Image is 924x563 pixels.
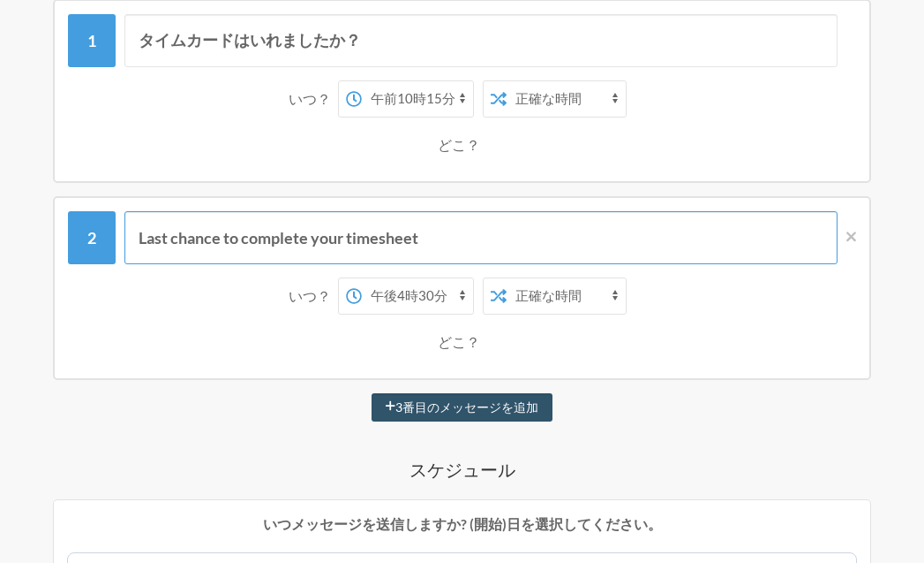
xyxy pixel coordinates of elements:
[438,136,480,153] font: どこ？
[124,14,838,67] input: メッセージ
[289,90,331,107] font: いつ？
[438,333,480,350] font: どこ？
[124,211,838,264] input: メッセージ
[289,287,331,304] font: いつ？
[409,459,515,480] font: スケジュール
[263,515,662,532] font: いつメッセージを送信しますか? (開始)日を選択してください。
[395,400,538,415] font: 3番目のメッセージを追加
[372,393,552,422] button: 3番目のメッセージを追加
